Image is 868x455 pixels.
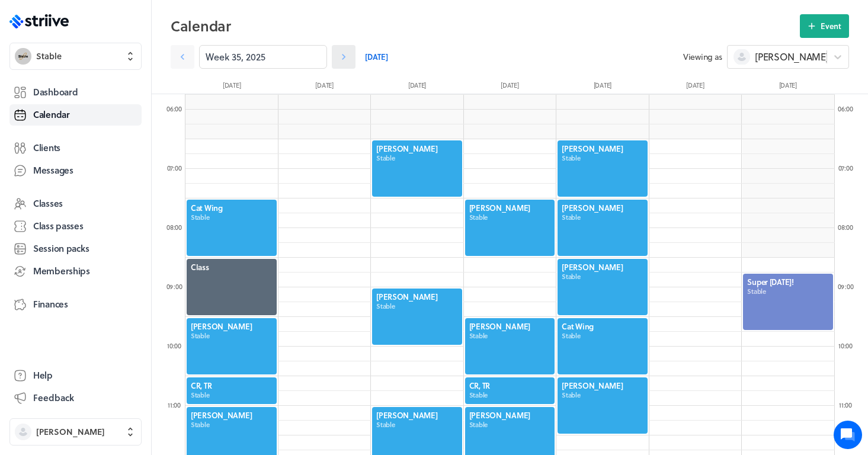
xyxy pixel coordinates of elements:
h1: Hi [PERSON_NAME] [18,57,219,76]
span: Viewing as [683,51,722,63]
span: :00 [174,281,182,291]
span: Dashboard [33,86,78,98]
p: Find an answer quickly [16,184,221,198]
div: 10 [834,341,857,350]
div: [DATE] [556,81,649,94]
span: Help [33,369,53,382]
button: Event [800,14,849,38]
div: [DATE] [742,81,834,94]
div: 09 [834,282,857,291]
a: Finances [9,294,142,315]
a: Classes [9,193,142,214]
span: Memberships [33,265,90,277]
div: [DATE] [649,81,741,94]
span: Messages [33,164,73,177]
input: YYYY-M-D [199,45,327,69]
span: :00 [845,104,853,114]
h2: Calendar [171,14,800,38]
div: 08 [162,223,186,232]
a: Clients [9,137,142,159]
a: Session packs [9,238,142,259]
span: :00 [844,163,853,173]
span: Calendar [33,108,70,121]
iframe: gist-messenger-bubble-iframe [834,421,862,449]
span: Clients [33,142,60,154]
div: [DATE] [278,81,370,94]
a: Memberships [9,261,142,282]
span: [PERSON_NAME] [755,50,828,63]
span: :00 [173,163,181,173]
button: New conversation [18,138,219,162]
a: Calendar [9,104,142,126]
span: Session packs [33,242,89,255]
div: 10 [162,341,186,350]
span: :00 [172,400,181,410]
span: Feedback [33,392,74,404]
h2: We're here to help. Ask us anything! [18,79,219,117]
span: :00 [844,400,852,410]
span: :00 [173,341,181,351]
div: 11 [162,400,186,409]
input: Search articles [34,204,212,227]
div: 06 [162,104,186,113]
span: Event [821,21,841,31]
div: [DATE] [463,81,556,94]
a: Messages [9,160,142,181]
a: Dashboard [9,82,142,103]
div: 08 [834,223,857,232]
span: [PERSON_NAME] [36,426,105,438]
a: Class passes [9,216,142,237]
div: 07 [834,164,857,172]
span: Classes [33,197,63,210]
button: [PERSON_NAME] [9,418,142,446]
a: Help [9,365,142,386]
span: :00 [845,222,853,232]
span: Stable [36,50,62,62]
span: Class passes [33,220,84,232]
div: [DATE] [371,81,463,94]
div: [DATE] [185,81,278,94]
button: StableStable [9,43,142,70]
a: [DATE] [365,45,388,69]
span: :00 [174,222,182,232]
div: 06 [834,104,857,113]
div: 09 [162,282,186,291]
img: Stable [15,48,31,65]
span: Finances [33,298,68,310]
button: Feedback [9,387,142,409]
span: New conversation [76,145,142,155]
span: :00 [845,281,853,291]
span: :00 [844,341,853,351]
span: :00 [174,104,182,114]
div: 07 [162,164,186,172]
div: 11 [834,400,857,409]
